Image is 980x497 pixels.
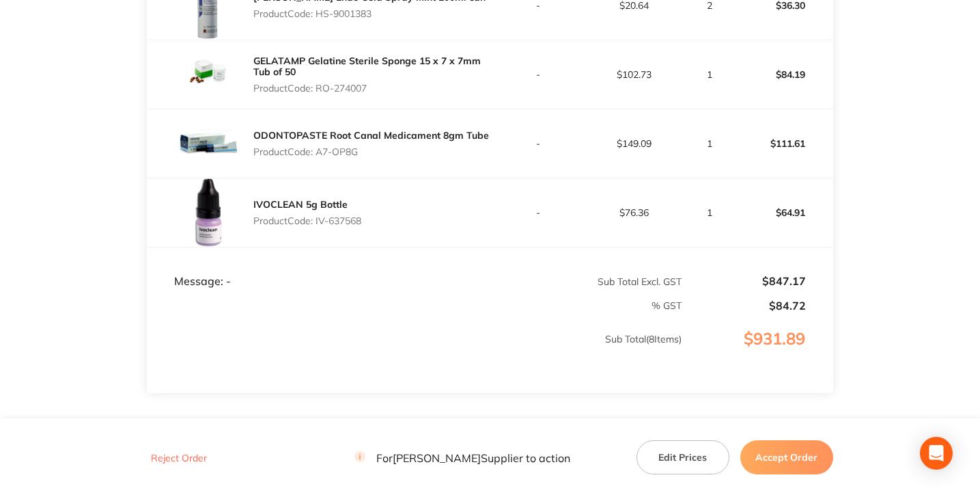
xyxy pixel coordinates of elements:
p: 1 [683,69,736,80]
p: Product Code: RO-274007 [253,83,490,94]
p: $847.17 [683,275,806,287]
p: Product Code: A7-OP8G [253,146,489,157]
p: $84.72 [683,299,806,312]
button: Reject Order [147,452,211,464]
img: eDFwaWw4ag [174,178,242,247]
p: Product Code: IV-637568 [253,215,361,226]
p: Product Code: HS-9001383 [253,8,486,19]
button: Edit Prices [636,440,729,474]
p: $149.09 [587,138,682,149]
p: Sub Total ( 8 Items) [148,334,682,372]
p: - [491,207,586,218]
div: Open Intercom Messenger [920,437,953,470]
p: 1 [683,138,736,149]
p: - [491,69,586,80]
img: MHVmMjQ2NQ [174,109,242,178]
p: $76.36 [587,207,682,218]
p: - [491,138,586,149]
a: ODONTOPASTE Root Canal Medicament 8gm Tube [253,129,489,142]
p: For [PERSON_NAME] Supplier to action [354,451,570,464]
a: GELATAMP Gelatine Sterile Sponge 15 x 7 x 7mm Tub of 50 [253,55,481,78]
td: Message: - [147,247,490,288]
p: $111.61 [738,127,832,160]
p: $102.73 [587,69,682,80]
p: % GST [148,300,682,311]
p: 1 [683,207,736,218]
a: IVOCLEAN 5g Bottle [253,198,348,211]
button: Accept Order [740,440,833,474]
p: $84.19 [738,58,832,91]
p: $64.91 [738,196,832,229]
p: $931.89 [683,330,832,376]
p: Sub Total Excl. GST [491,276,682,287]
img: c2Fyd2cxeQ [174,40,242,109]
